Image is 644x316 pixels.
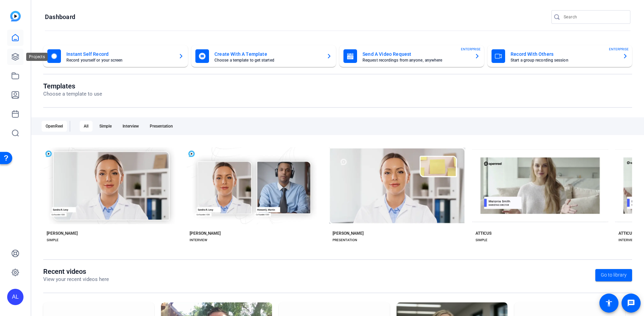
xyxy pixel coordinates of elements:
[43,276,109,283] p: View your recent videos here
[333,237,357,243] div: PRESENTATION
[476,237,487,243] div: SIMPLE
[43,90,102,98] p: Choose a template to use
[609,47,629,52] span: ENTERPRISE
[66,50,173,58] mat-card-title: Instant Self Record
[7,289,23,305] div: AL
[595,269,632,281] a: Go to library
[45,13,75,21] h1: Dashboard
[146,121,177,132] div: Presentation
[333,231,364,236] div: [PERSON_NAME]
[190,231,221,236] div: [PERSON_NAME]
[487,45,632,67] button: Record With OthersStart a group recording sessionENTERPRISE
[80,121,93,132] div: All
[43,267,109,276] h1: Recent videos
[214,58,321,62] mat-card-subtitle: Choose a template to get started
[118,121,143,132] div: Interview
[42,121,67,132] div: OpenReel
[10,11,21,21] img: blue-gradient.svg
[47,231,78,236] div: [PERSON_NAME]
[363,58,469,62] mat-card-subtitle: Request recordings from anyone, anywhere
[66,58,173,62] mat-card-subtitle: Record yourself or your screen
[511,50,617,58] mat-card-title: Record With Others
[43,45,188,67] button: Instant Self RecordRecord yourself or your screen
[43,82,102,90] h1: Templates
[564,13,625,21] input: Search
[511,58,617,62] mat-card-subtitle: Start a group recording session
[627,299,635,307] mat-icon: message
[191,45,336,67] button: Create With A TemplateChoose a template to get started
[214,50,321,58] mat-card-title: Create With A Template
[618,237,636,243] div: INTERVIEW
[476,231,492,236] div: ATTICUS
[601,271,627,279] span: Go to library
[339,45,484,67] button: Send A Video RequestRequest recordings from anyone, anywhereENTERPRISE
[95,121,116,132] div: Simple
[47,237,59,243] div: SIMPLE
[605,299,613,307] mat-icon: accessibility
[363,50,469,58] mat-card-title: Send A Video Request
[190,237,207,243] div: INTERVIEW
[618,231,634,236] div: ATTICUS
[461,47,481,52] span: ENTERPRISE
[26,53,48,61] div: Projects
